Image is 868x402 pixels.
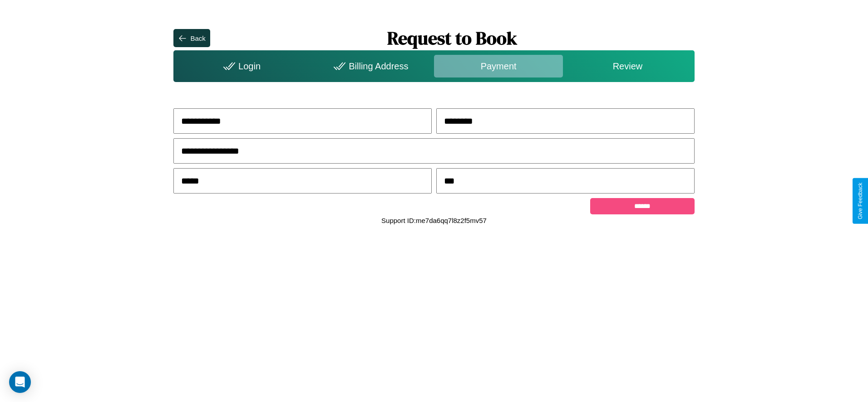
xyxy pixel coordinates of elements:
p: Support ID: me7da6qq7l8z2f5mv57 [381,214,487,227]
div: Open Intercom Messenger [9,371,31,393]
button: Back [173,29,210,47]
div: Back [190,34,205,42]
div: Payment [434,55,563,77]
div: Login [176,55,305,77]
div: Give Feedback [857,183,863,219]
div: Billing Address [305,55,434,77]
h1: Request to Book [210,26,695,50]
div: Review [563,55,692,77]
